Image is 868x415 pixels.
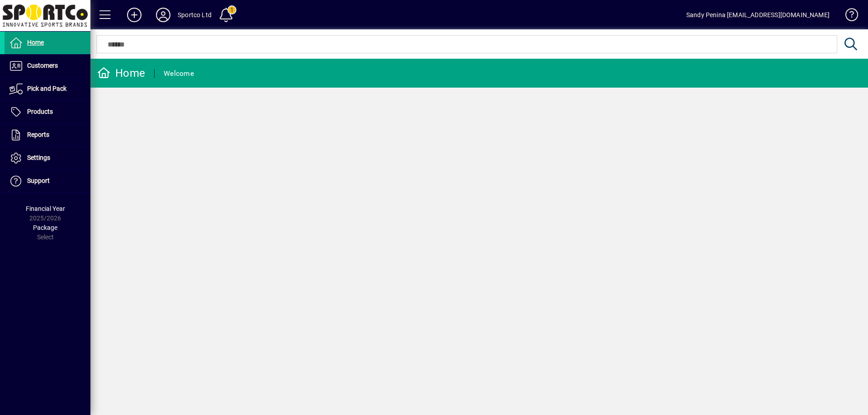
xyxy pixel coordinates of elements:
a: Products [5,101,90,123]
span: Settings [27,154,50,161]
span: Customers [27,62,58,69]
a: Customers [5,55,90,77]
a: Knowledge Base [839,2,857,31]
button: Add [120,7,149,23]
span: Support [27,177,50,184]
span: Products [27,108,53,115]
a: Pick and Pack [5,78,90,100]
a: Reports [5,124,90,146]
a: Support [5,170,90,192]
div: Sportco Ltd [178,8,212,22]
div: Home [97,66,145,80]
div: Welcome [164,66,194,81]
button: Profile [149,7,178,23]
span: Pick and Pack [27,85,66,92]
span: Reports [27,131,49,138]
span: Financial Year [26,205,65,212]
div: Sandy Penina [EMAIL_ADDRESS][DOMAIN_NAME] [686,8,830,22]
span: Home [27,39,44,46]
span: Package [33,224,57,231]
a: Settings [5,147,90,169]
